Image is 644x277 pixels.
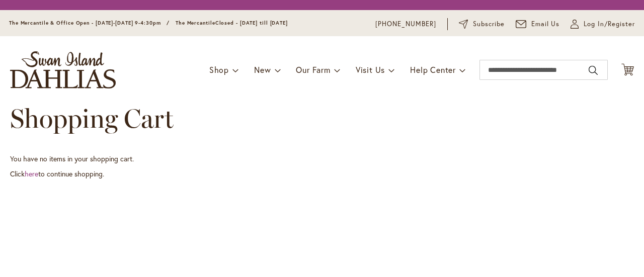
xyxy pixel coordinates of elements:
a: here [25,169,38,178]
span: Our Farm [296,64,330,75]
a: Email Us [516,19,560,29]
a: Log In/Register [571,19,635,29]
a: Subscribe [459,19,505,29]
span: Shopping Cart [10,103,174,134]
span: Email Us [531,19,560,29]
span: Shop [209,64,229,75]
p: Click to continue shopping. [10,169,634,179]
a: [PHONE_NUMBER] [375,19,436,29]
span: Help Center [410,64,456,75]
span: New [254,64,271,75]
p: You have no items in your shopping cart. [10,154,634,164]
span: The Mercantile & Office Open - [DATE]-[DATE] 9-4:30pm / The Mercantile [9,20,215,26]
a: store logo [10,51,116,88]
button: Search [589,62,598,78]
span: Visit Us [356,64,385,75]
span: Subscribe [473,19,505,29]
span: Log In/Register [584,19,635,29]
span: Closed - [DATE] till [DATE] [215,20,288,26]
